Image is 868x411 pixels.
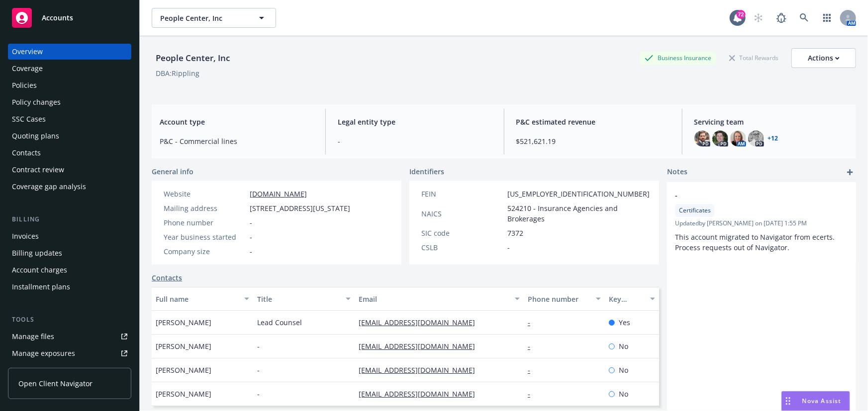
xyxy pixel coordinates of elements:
[516,117,670,127] span: P&C estimated revenue
[507,203,650,224] span: 524210 - Insurance Agencies and Brokerages
[257,389,260,399] span: -
[164,246,246,257] div: Company size
[528,318,538,327] a: -
[12,179,86,195] div: Coverage gap analysis
[712,131,728,146] img: photo
[749,8,769,28] a: Start snowing
[8,145,131,161] a: Contacts
[152,8,276,28] button: People Center, Inc
[8,61,131,76] a: Coverage
[737,10,746,19] div: 72
[12,245,62,261] div: Billing updates
[528,342,538,351] a: -
[156,68,199,78] div: DBA: Rippling
[257,317,302,328] span: Lead Counsel
[675,190,822,201] span: -
[8,111,131,127] a: SSC Cases
[694,117,848,127] span: Servicing team
[250,217,252,228] span: -
[421,242,503,253] div: CSLB
[12,329,54,344] div: Manage files
[12,44,43,60] div: Overview
[8,262,131,278] a: Account charges
[507,242,510,253] span: -
[359,342,483,351] a: [EMAIL_ADDRESS][DOMAIN_NAME]
[8,4,131,32] a: Accounts
[748,131,764,146] img: photo
[8,315,131,325] div: Tools
[156,389,211,399] span: [PERSON_NAME]
[359,318,483,327] a: [EMAIL_ADDRESS][DOMAIN_NAME]
[524,287,605,311] button: Phone number
[8,214,131,224] div: Billing
[12,128,59,144] div: Quoting plans
[667,182,856,261] div: -CertificatesUpdatedby [PERSON_NAME] on [DATE] 1:55 PMThis account migrated to Navigator from ece...
[156,365,211,375] span: [PERSON_NAME]
[667,166,687,178] span: Notes
[8,329,131,344] a: Manage files
[768,136,778,141] a: +12
[359,365,483,375] a: [EMAIL_ADDRESS][DOMAIN_NAME]
[844,166,856,178] a: add
[18,378,93,389] span: Open Client Navigator
[250,232,252,242] span: -
[164,232,246,242] div: Year business started
[802,397,842,405] span: Nova Assist
[421,208,503,219] div: NAICS
[257,341,260,351] span: -
[156,294,238,304] div: Full name
[8,245,131,261] a: Billing updates
[507,228,523,238] span: 7372
[8,77,131,93] a: Policies
[12,61,43,76] div: Coverage
[619,389,628,399] span: No
[8,128,131,144] a: Quoting plans
[619,317,630,328] span: Yes
[250,246,252,257] span: -
[8,179,131,195] a: Coverage gap analysis
[152,52,234,65] div: People Center, Inc
[359,389,483,399] a: [EMAIL_ADDRESS][DOMAIN_NAME]
[12,345,75,361] div: Manage exposures
[12,77,37,93] div: Policies
[8,44,131,60] a: Overview
[679,206,711,215] span: Certificates
[156,317,211,328] span: [PERSON_NAME]
[528,294,590,304] div: Phone number
[253,287,355,311] button: Title
[694,131,710,146] img: photo
[8,228,131,244] a: Invoices
[8,345,131,361] span: Manage exposures
[605,287,659,311] button: Key contact
[164,203,246,213] div: Mailing address
[772,8,791,28] a: Report a Bug
[359,294,509,304] div: Email
[817,8,837,28] a: Switch app
[421,228,503,238] div: SIC code
[250,189,307,199] a: [DOMAIN_NAME]
[619,365,628,375] span: No
[528,389,538,399] a: -
[338,117,491,127] span: Legal entity type
[619,341,628,351] span: No
[675,232,837,252] span: This account migrated to Navigator from ecerts. Process requests out of Navigator.
[152,166,193,177] span: General info
[528,365,538,375] a: -
[12,145,41,161] div: Contacts
[781,391,850,411] button: Nova Assist
[164,217,246,228] div: Phone number
[409,166,444,177] span: Identifiers
[12,94,61,110] div: Policy changes
[156,341,211,351] span: [PERSON_NAME]
[164,189,246,199] div: Website
[12,162,64,178] div: Contract review
[640,52,716,64] div: Business Insurance
[8,162,131,178] a: Contract review
[421,189,503,199] div: FEIN
[257,365,260,375] span: -
[152,273,182,283] a: Contacts
[724,52,783,64] div: Total Rewards
[12,228,39,244] div: Invoices
[12,262,67,278] div: Account charges
[355,287,524,311] button: Email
